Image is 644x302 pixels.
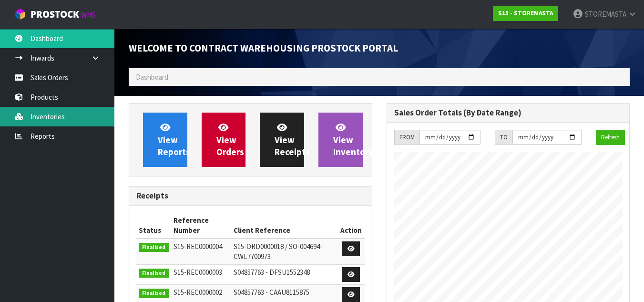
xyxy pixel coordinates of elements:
[596,130,625,145] button: Refresh
[231,213,338,239] th: Client Reference
[174,268,222,277] span: S15-REC0000003
[136,191,365,200] h3: Receipts
[495,130,512,145] div: TO
[338,213,364,239] th: Action
[31,8,79,21] span: ProStock
[139,243,169,252] span: Finalised
[333,122,373,157] span: View Inventory
[234,268,310,277] span: S04857763 - DFSU1552348
[139,269,169,278] span: Finalised
[394,130,419,145] div: FROM
[216,122,244,157] span: View Orders
[136,73,168,82] span: Dashboard
[81,10,96,20] small: WMS
[234,242,322,261] span: S15-ORD0000018 / SO-004694-CWL7700973
[171,213,231,239] th: Reference Number
[234,288,309,297] span: S04857763 - CAAU8115875
[202,113,246,167] a: ViewOrders
[318,113,363,167] a: ViewInventory
[394,108,623,117] h3: Sales Order Totals (By Date Range)
[260,113,304,167] a: ViewReceipts
[174,242,222,251] span: S15-REC0000004
[143,113,187,167] a: ViewReports
[14,8,26,20] img: cube-alt.png
[174,288,222,297] span: S15-REC0000002
[139,289,169,298] span: Finalised
[498,9,553,17] strong: S15 - STOREMASTA
[129,42,398,54] span: Welcome to Contract Warehousing ProStock Portal
[158,122,190,157] span: View Reports
[275,122,310,157] span: View Receipts
[136,213,171,239] th: Status
[585,10,626,19] span: STOREMASTA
